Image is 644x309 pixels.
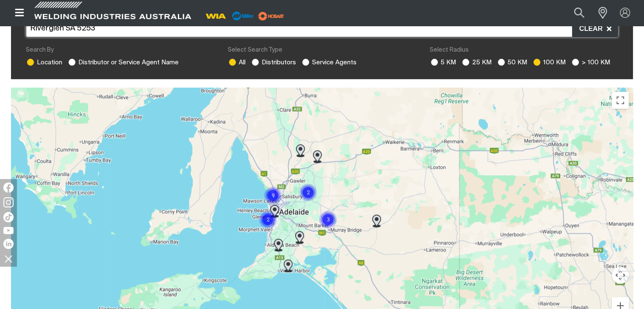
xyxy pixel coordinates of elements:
[228,59,246,66] label: All
[571,59,610,66] label: > 100 KM
[1,251,16,266] img: hide socials
[3,182,14,193] img: Facebook
[3,197,14,207] img: Instagram
[532,59,566,66] label: 100 KM
[299,183,318,202] div: Cluster of 2 markers
[67,59,179,66] label: Distributor or Service Agent Name
[565,3,594,22] button: Search products
[497,59,527,66] label: 50 KM
[256,10,287,22] img: miller
[616,256,636,275] button: Scroll to top
[251,59,296,66] label: Distributors
[263,186,282,205] div: Cluster of 9 markers
[228,46,416,55] div: Select Search Type
[301,59,357,66] label: Service Agents
[612,267,629,284] button: Map camera controls
[612,92,629,109] button: Toggle fullscreen view
[26,46,214,55] div: Search By
[258,210,277,229] div: Cluster of 2 markers
[554,3,594,22] input: Product name or item number...
[3,212,14,222] img: TikTok
[579,23,607,34] span: Clear
[256,13,287,19] a: miller
[430,46,618,55] div: Select Radius
[461,59,492,66] label: 25 KM
[318,210,337,229] div: Cluster of 3 markers
[26,20,618,37] input: Search location
[3,239,14,249] img: LinkedIn
[26,59,62,66] label: Location
[572,21,618,37] button: Clear
[430,59,456,66] label: 5 KM
[3,227,14,234] img: YouTube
